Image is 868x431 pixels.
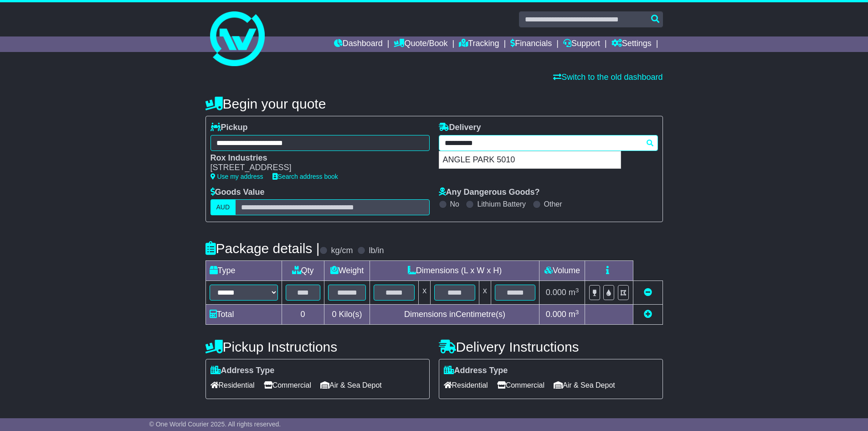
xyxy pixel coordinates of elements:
[444,366,508,376] label: Address Type
[644,288,652,297] a: Remove this item
[205,261,282,281] td: Type
[575,309,579,316] sup: 3
[205,96,663,111] h4: Begin your quote
[479,281,491,305] td: x
[439,123,481,133] label: Delivery
[569,288,579,297] span: m
[444,378,488,392] span: Residential
[205,339,430,354] h4: Pickup Instructions
[510,36,552,52] a: Financials
[272,173,338,180] a: Search address book
[211,366,275,376] label: Address Type
[497,378,544,392] span: Commercial
[439,187,540,197] label: Any Dangerous Goods?
[149,421,281,428] span: © One World Courier 2025. All rights reserved.
[211,187,265,197] label: Goods Value
[211,153,421,163] div: Rox Industries
[477,200,526,208] label: Lithium Battery
[211,378,255,392] span: Residential
[553,73,663,82] a: Switch to the old dashboard
[546,288,566,297] span: 0.000
[544,200,562,208] label: Other
[331,246,353,256] label: kg/cm
[211,123,248,133] label: Pickup
[419,281,431,305] td: x
[324,261,370,281] td: Weight
[264,378,311,392] span: Commercial
[459,36,499,52] a: Tracking
[394,36,447,52] a: Quote/Book
[439,339,663,354] h4: Delivery Instructions
[644,310,652,319] a: Add new item
[439,151,621,169] div: ANGLE PARK 5010
[611,36,652,52] a: Settings
[450,200,459,208] label: No
[211,173,263,180] a: Use my address
[282,261,324,281] td: Qty
[369,246,384,256] label: lb/in
[205,241,320,256] h4: Package details |
[282,305,324,325] td: 0
[320,378,382,392] span: Air & Sea Depot
[211,199,236,215] label: AUD
[575,287,579,294] sup: 3
[324,305,370,325] td: Kilo(s)
[211,163,421,173] div: [STREET_ADDRESS]
[370,305,539,325] td: Dimensions in Centimetre(s)
[370,261,539,281] td: Dimensions (L x W x H)
[205,305,282,325] td: Total
[563,36,600,52] a: Support
[539,261,585,281] td: Volume
[546,310,566,319] span: 0.000
[334,36,383,52] a: Dashboard
[332,310,336,319] span: 0
[554,378,615,392] span: Air & Sea Depot
[569,310,579,319] span: m
[439,135,658,151] typeahead: Please provide city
